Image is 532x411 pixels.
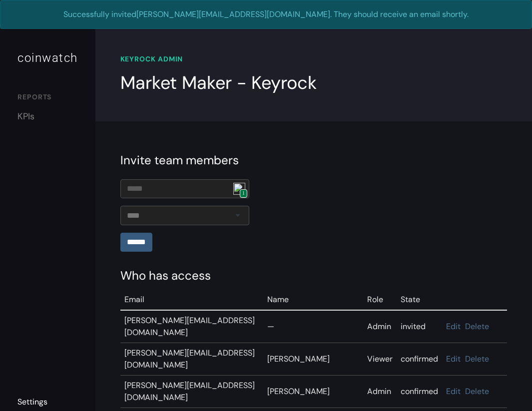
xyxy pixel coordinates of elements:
td: [PERSON_NAME][EMAIL_ADDRESS][DOMAIN_NAME] [120,376,264,408]
a: Delete [465,321,489,332]
div: REPORTS [17,92,78,105]
td: [PERSON_NAME] [263,376,363,408]
span: Viewer [367,354,393,364]
a: Edit [446,354,461,364]
span: 1 [240,189,247,198]
td: confirmed [397,343,442,376]
div: coinwatch [17,49,78,67]
td: [PERSON_NAME] [263,343,363,376]
td: confirmed [397,376,442,408]
div: Who has access [120,267,508,285]
span: Admin [367,386,391,397]
img: npw-badge-icon.svg [233,183,245,195]
a: Edit [446,321,461,332]
td: State [397,290,442,310]
div: KEYROCK ADMIN [120,54,508,64]
div: Invite team members [120,151,508,169]
a: Delete [465,354,489,364]
td: — [263,310,363,343]
div: Market Maker - Keyrock [120,69,317,96]
span: Admin [367,321,391,332]
a: KPIs [17,110,78,123]
a: Delete [465,386,489,397]
td: Role [363,290,397,310]
a: Edit [446,386,461,397]
td: [PERSON_NAME][EMAIL_ADDRESS][DOMAIN_NAME] [120,343,264,376]
td: Name [263,290,363,310]
td: [PERSON_NAME][EMAIL_ADDRESS][DOMAIN_NAME] [120,310,264,343]
td: Email [120,290,264,310]
td: invited [397,310,442,343]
